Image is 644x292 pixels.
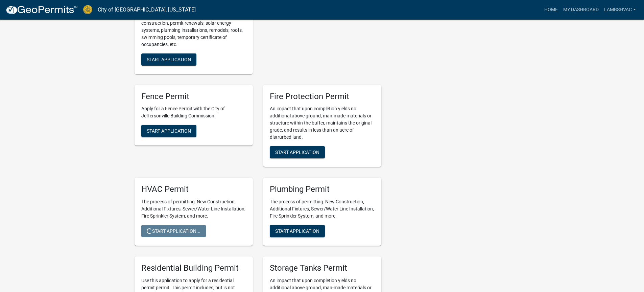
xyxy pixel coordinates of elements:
[141,92,246,102] h5: Fence Permit
[270,263,375,273] h5: Storage Tanks Permit
[147,128,191,134] span: Start Application
[560,3,601,16] a: My Dashboard
[141,184,246,194] h5: HVAC Permit
[147,57,191,62] span: Start Application
[141,225,206,237] button: Start Application...
[275,228,319,234] span: Start Application
[141,125,196,137] button: Start Application
[141,198,246,220] p: The process of permitting: New Construction, Additional Fixtures, Sewer/Water Line Installation, ...
[601,3,639,16] a: Lambshvac
[270,146,325,158] button: Start Application
[83,5,92,14] img: City of Jeffersonville, Indiana
[141,263,246,273] h5: Residential Building Permit
[270,92,375,102] h5: Fire Protection Permit
[147,228,200,234] span: Start Application...
[270,198,375,220] p: The process of permitting: New Construction, Additional Fixtures, Sewer/Water Line Installation, ...
[270,105,375,141] p: An impact that upon completion yields no additional above ground, man-made materials or structure...
[98,4,196,16] a: City of [GEOGRAPHIC_DATA], [US_STATE]
[270,184,375,194] h5: Plumbing Permit
[275,150,319,155] span: Start Application
[542,3,560,16] a: Home
[270,225,325,237] button: Start Application
[141,105,246,119] p: Apply for a Fence Permit with the City of Jeffersonville Building Commission.
[141,53,196,66] button: Start Application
